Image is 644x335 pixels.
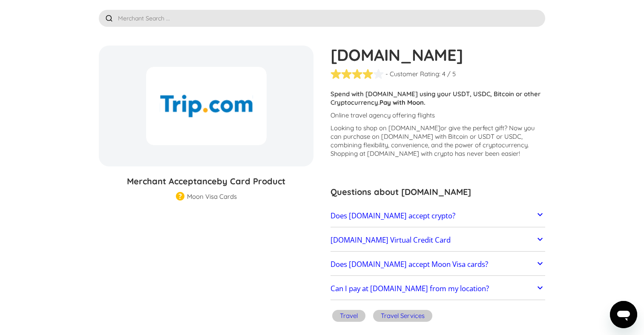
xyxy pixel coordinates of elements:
[99,10,545,27] input: Merchant Search ...
[447,70,456,78] div: / 5
[440,124,504,132] span: or give the perfect gift
[610,301,637,328] iframe: Кнопка запуска окна обмена сообщениями
[340,312,358,320] div: Travel
[331,111,545,120] p: Online travel agency offering flights
[187,192,237,201] div: Moon Visa Cards
[331,280,545,298] a: Can I pay at [DOMAIN_NAME] from my location?
[331,236,451,244] h2: [DOMAIN_NAME] Virtual Credit Card
[331,231,545,249] a: [DOMAIN_NAME] Virtual Credit Card
[331,255,545,273] a: Does [DOMAIN_NAME] accept Moon Visa cards?
[331,46,545,64] h1: [DOMAIN_NAME]
[331,124,545,158] p: Looking to shop on [DOMAIN_NAME] ? Now you can purchase on [DOMAIN_NAME] with Bitcoin or USDT or ...
[331,207,545,225] a: Does [DOMAIN_NAME] accept crypto?
[331,186,545,198] h3: Questions about [DOMAIN_NAME]
[99,175,313,188] h3: Merchant Acceptance
[442,70,446,78] div: 4
[331,309,367,325] a: Travel
[217,176,285,186] span: by Card Product
[381,312,425,320] div: Travel Services
[371,309,434,325] a: Travel Services
[331,260,488,269] h2: Does [DOMAIN_NAME] accept Moon Visa cards?
[331,212,455,220] h2: Does [DOMAIN_NAME] accept crypto?
[385,70,440,78] div: - Customer Rating:
[379,98,425,106] strong: Pay with Moon.
[331,90,545,107] p: Spend with [DOMAIN_NAME] using your USDT, USDC, Bitcoin or other Cryptocurrency.
[331,284,489,293] h2: Can I pay at [DOMAIN_NAME] from my location?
